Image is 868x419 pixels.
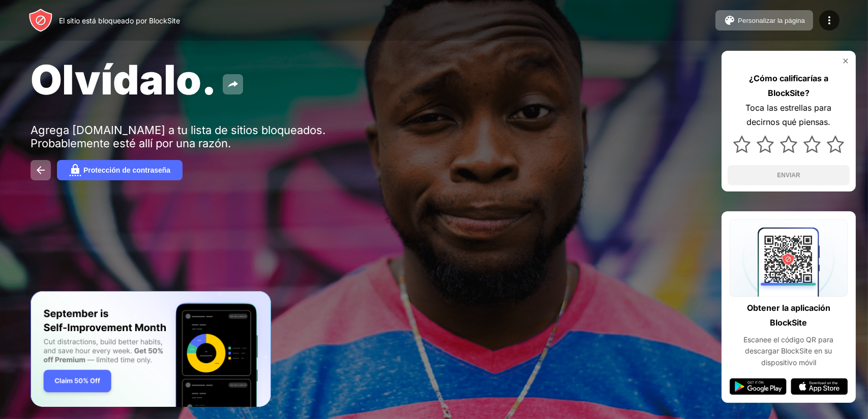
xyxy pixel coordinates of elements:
[31,55,217,104] font: Olvídalo.
[780,136,797,153] img: star.svg
[738,17,805,24] font: Personalizar la página
[791,378,848,395] img: app-store.svg
[227,78,239,90] img: share.svg
[823,14,835,26] img: menu-icon.svg
[757,136,774,153] img: star.svg
[827,136,844,153] img: star.svg
[31,291,271,407] iframe: Banner
[35,164,47,176] img: back.svg
[842,57,850,65] img: rate-us-close.svg
[777,172,800,179] font: ENVIAR
[724,14,736,26] img: pallet.svg
[730,219,848,297] img: qrcode.svg
[730,378,787,395] img: google-play.svg
[31,123,325,150] font: Agrega [DOMAIN_NAME] a tu lista de sitios bloqueados. Probablemente esté allí por una razón.
[83,166,170,174] font: Protección de contraseña
[57,160,183,180] button: Protección de contraseña
[715,10,813,30] button: Personalizar la página
[733,136,751,153] img: star.svg
[744,335,834,367] font: Escanee el código QR para descargar BlockSite en su dispositivo móvil
[746,103,832,127] font: Toca las estrellas para decirnos qué piensas.
[59,16,180,25] font: El sitio está bloqueado por BlockSite
[749,73,828,98] font: ¿Cómo calificarías a BlockSite?
[803,136,821,153] img: star.svg
[69,164,81,176] img: password.svg
[728,165,850,185] button: ENVIAR
[28,8,53,33] img: header-logo.svg
[747,303,830,328] font: Obtener la aplicación BlockSite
